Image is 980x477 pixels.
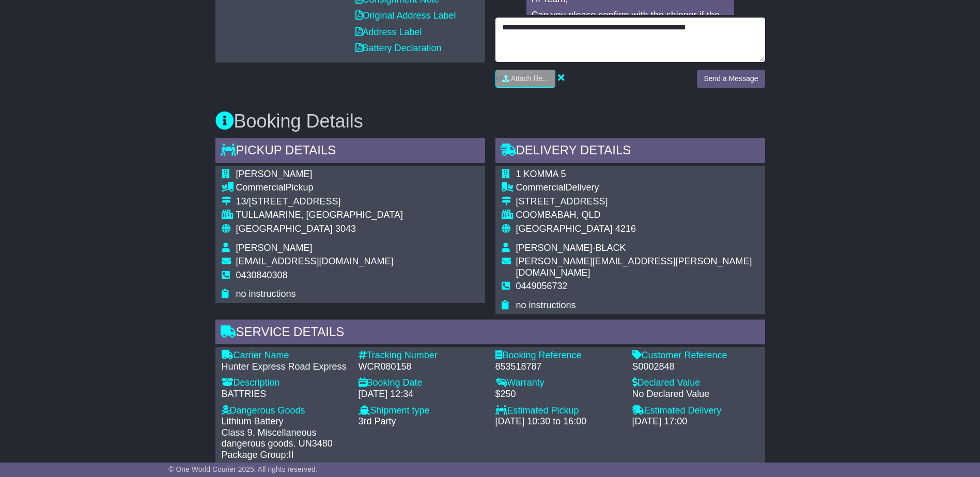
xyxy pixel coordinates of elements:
[359,361,485,373] div: WCR080158
[215,138,485,166] div: Pickup Details
[236,182,286,193] span: Commercial
[236,210,403,221] div: TULLAMARINE, [GEOGRAPHIC_DATA]
[236,243,313,253] span: [PERSON_NAME]
[495,350,622,361] div: Booking Reference
[359,350,485,361] div: Tracking Number
[222,416,284,426] span: Lithium Battery
[495,361,622,373] div: 853518787
[215,111,765,132] h3: Booking Details
[532,10,729,77] p: Can you please confirm with the shipper if the freight is ready and advise their business hours? ...
[632,350,759,361] div: Customer Reference
[516,169,566,179] span: 1 KOMMA 5
[236,169,313,179] span: [PERSON_NAME]
[289,450,294,460] span: II
[697,70,765,88] button: Send a Message
[359,377,485,389] div: Booking Date
[236,289,296,299] span: no instructions
[495,377,622,389] div: Warranty
[222,389,348,400] div: BATTRIES
[495,389,622,400] div: $250
[222,427,317,449] span: Class 9. Miscellaneous dangerous goods.
[516,182,566,193] span: Commercial
[355,27,422,37] a: Address Label
[299,438,333,449] span: UN3480
[222,377,348,389] div: Description
[335,224,356,234] span: 3043
[168,465,318,473] span: © One World Courier 2025. All rights reserved.
[516,281,568,291] span: 0449056732
[222,405,348,417] div: Dangerous Goods
[359,389,485,400] div: [DATE] 12:34
[355,43,442,53] a: Battery Declaration
[222,361,348,373] div: Hunter Express Road Express
[495,405,622,417] div: Estimated Pickup
[516,182,759,194] div: Delivery
[516,196,759,208] div: [STREET_ADDRESS]
[215,320,765,347] div: Service Details
[222,450,348,461] div: Package Group:
[632,361,759,373] div: S0002848
[222,350,348,361] div: Carrier Name
[516,256,752,278] span: [PERSON_NAME][EMAIL_ADDRESS][PERSON_NAME][DOMAIN_NAME]
[516,300,576,310] span: no instructions
[495,138,765,166] div: Delivery Details
[359,416,396,426] span: 3rd Party
[359,405,485,417] div: Shipment type
[615,224,636,234] span: 4216
[632,405,759,417] div: Estimated Delivery
[236,182,403,194] div: Pickup
[355,10,456,21] a: Original Address Label
[495,416,622,427] div: [DATE] 10:30 to 16:00
[236,196,403,208] div: 13/[STREET_ADDRESS]
[632,416,759,427] div: [DATE] 17:00
[236,270,288,280] span: 0430840308
[516,224,613,234] span: [GEOGRAPHIC_DATA]
[632,377,759,389] div: Declared Value
[516,243,626,253] span: [PERSON_NAME]-BLACK
[516,210,759,221] div: COOMBABAH, QLD
[236,224,333,234] span: [GEOGRAPHIC_DATA]
[236,256,394,266] span: [EMAIL_ADDRESS][DOMAIN_NAME]
[632,389,759,400] div: No Declared Value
